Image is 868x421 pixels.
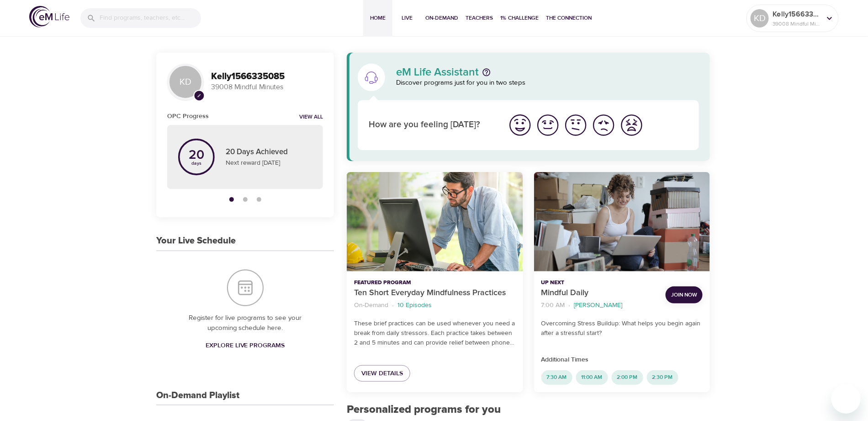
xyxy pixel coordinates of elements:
[396,78,699,88] p: Discover programs just for you in two steps
[541,355,703,365] p: Additional Times
[29,6,69,27] img: logo
[612,373,643,381] span: 2:00 PM
[227,270,264,306] img: Your Live Schedule
[175,313,316,334] p: Register for live programs to see your upcoming schedule here.
[541,370,572,385] div: 7:30 AM
[576,370,608,385] div: 11:00 AM
[773,20,821,28] p: 39008 Mindful Minutes
[541,319,703,338] p: Overcoming Stress Buildup: What helps you begin again after a stressful start?
[202,337,289,354] a: Explore Live Programs
[666,286,703,303] button: Join Now
[156,236,236,246] h3: Your Live Schedule
[647,370,678,385] div: 2:30 PM
[392,299,394,312] li: ·
[534,172,710,271] button: Mindful Daily
[541,287,658,299] p: Mindful Daily
[354,299,515,312] nav: breadcrumb
[618,111,646,139] button: I'm feeling worst
[189,149,204,162] p: 20
[364,70,379,85] img: eM Life Assistant
[167,64,204,100] div: KD
[226,146,312,158] p: 20 Days Achieved
[647,373,678,381] span: 2:30 PM
[396,67,479,78] p: eM Life Assistant
[534,111,562,139] button: I'm feeling good
[541,279,658,287] p: Up Next
[574,301,623,310] p: [PERSON_NAME]
[367,13,389,23] span: Home
[506,111,534,139] button: I'm feeling great
[211,71,323,82] h3: Kelly1566335085
[211,82,323,92] p: 39008 Mindful Minutes
[397,301,432,310] p: 10 Episodes
[189,162,204,165] p: days
[591,113,616,138] img: bad
[541,299,658,312] nav: breadcrumb
[773,9,821,20] p: Kelly1566335085
[354,301,388,310] p: On-Demand
[354,287,515,299] p: Ten Short Everyday Mindfulness Practices
[500,13,539,23] span: 1% Challenge
[466,13,493,23] span: Teachers
[619,113,644,138] img: worst
[751,9,769,27] div: KD
[563,113,588,138] img: ok
[100,8,201,28] input: Find programs, teachers, etc...
[546,13,592,23] span: The Connection
[612,370,643,385] div: 2:00 PM
[347,403,710,416] h2: Personalized programs for you
[590,111,618,139] button: I'm feeling bad
[299,113,323,121] a: View all notifications
[541,373,572,381] span: 7:30 AM
[347,172,523,271] button: Ten Short Everyday Mindfulness Practices
[354,319,515,348] p: These brief practices can be used whenever you need a break from daily stressors. Each practice t...
[354,279,515,287] p: Featured Program
[167,111,209,121] h6: OPC Progress
[369,119,495,132] p: How are you feeling [DATE]?
[569,299,571,312] li: ·
[425,13,458,23] span: On-Demand
[156,390,239,401] h3: On-Demand Playlist
[535,113,561,138] img: good
[562,111,590,139] button: I'm feeling ok
[226,158,312,168] p: Next reward [DATE]
[541,301,565,310] p: 7:00 AM
[396,13,418,23] span: Live
[831,384,861,414] iframe: Button to launch messaging window
[361,368,403,379] span: View Details
[206,340,285,351] span: Explore Live Programs
[576,373,608,381] span: 11:00 AM
[354,365,410,382] a: View Details
[508,113,533,138] img: great
[671,290,697,300] span: Join Now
